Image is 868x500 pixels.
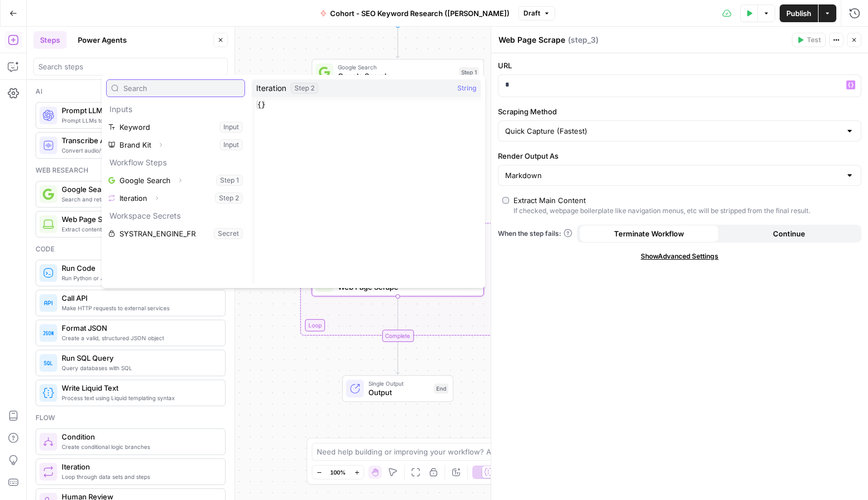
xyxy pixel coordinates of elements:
[36,244,226,254] div: Code
[459,67,479,77] div: Step 1
[71,31,133,49] button: Power Agents
[62,472,216,481] span: Loop through data sets and steps
[62,116,216,125] span: Prompt LLMs to create or analyze content
[62,363,216,372] span: Query databases with SQL
[106,225,245,243] button: Select variable SYSTRAN_ENGINE_FR
[498,34,565,46] textarea: Web Page Scrape
[106,207,245,225] p: Workspace Secrets
[498,106,861,117] label: Scraping Method
[312,375,484,402] div: Single OutputOutputEnd
[62,461,216,472] span: Iteration
[312,330,484,342] div: Complete
[780,4,818,22] button: Publish
[62,262,216,274] span: Run Code
[123,83,240,94] input: Search
[62,292,216,304] span: Call API
[641,251,719,261] span: Show Advanced Settings
[338,281,453,292] span: Web Page Scrape
[786,8,811,19] span: Publish
[33,31,67,49] button: Steps
[513,206,810,216] div: If checked, webpage boilerplate like navigation menus, etc will be stripped from the final result.
[614,228,684,239] span: Terminate Workflow
[62,225,216,234] span: Extract content from web pages
[36,165,226,175] div: Web research
[106,100,245,118] p: Inputs
[434,383,448,393] div: End
[457,83,476,94] span: String
[498,60,861,71] label: URL
[396,26,400,58] g: Edge from start to step_1
[62,146,216,155] span: Convert audio/video to text
[62,105,216,116] span: Prompt LLM
[62,184,216,195] span: Google Search
[312,59,484,176] div: Google SearchGoogle SearchStep 1Output{ "search_metadata":{ "id":"68ee6ace13f4b690722117f5", "sta...
[330,8,510,19] span: Cohort - SEO Keyword Research ([PERSON_NAME])
[792,33,826,47] button: Test
[62,135,216,146] span: Transcribe Audio
[368,379,430,388] span: Single Output
[62,322,216,334] span: Format JSON
[502,197,509,204] input: Extract Main ContentIf checked, webpage boilerplate like navigation menus, etc will be stripped f...
[338,63,455,72] span: Google Search
[523,8,540,18] span: Draft
[498,229,572,239] a: When the step fails:
[505,170,841,181] input: Markdown
[62,352,216,363] span: Run SQL Query
[62,214,216,225] span: Web Page Scrape
[773,228,805,239] span: Continue
[62,334,216,342] span: Create a valid, structured JSON object
[807,35,821,45] span: Test
[291,83,318,94] div: Step 2
[106,136,245,154] button: Select variable Brand Kit
[62,195,216,204] span: Search and retrieve Google results
[106,154,245,171] p: Workflow Steps
[36,87,226,97] div: Ai
[62,304,216,312] span: Make HTTP requests to external services
[106,189,245,207] button: Select variable Iteration
[498,150,861,161] label: Render Output As
[719,225,859,243] button: Continue
[338,70,455,82] span: Google Search
[330,468,346,477] span: 100%
[568,34,598,46] span: ( step_3 )
[62,274,216,282] span: Run Python or JavaScript code blocks
[382,330,413,342] div: Complete
[458,278,479,288] div: Step 3
[36,413,226,423] div: Flow
[62,442,216,451] span: Create conditional logic branches
[518,6,555,21] button: Draft
[313,4,516,22] button: Cohort - SEO Keyword Research ([PERSON_NAME])
[256,83,286,94] span: Iteration
[513,195,586,206] div: Extract Main Content
[396,342,400,374] g: Edge from step_2-iteration-end to end
[505,125,841,137] input: Quick Capture (Fastest)
[312,270,484,296] div: Web Page ScrapeWeb Page ScrapeStep 3
[62,393,216,402] span: Process text using Liquid templating syntax
[62,431,216,442] span: Condition
[368,387,430,398] span: Output
[106,171,245,189] button: Select variable Google Search
[38,61,223,72] input: Search steps
[62,382,216,393] span: Write Liquid Text
[106,118,245,136] button: Select variable Keyword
